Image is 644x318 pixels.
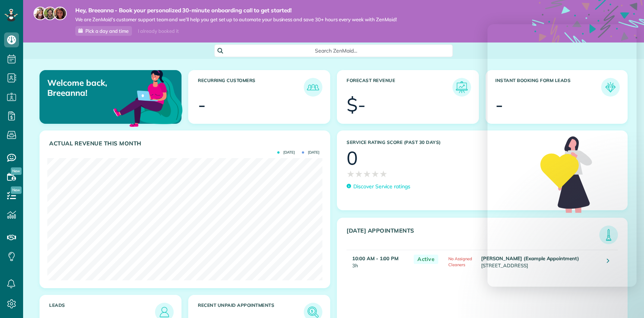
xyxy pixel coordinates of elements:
[487,24,637,287] iframe: To enrich screen reader interactions, please activate Accessibility in Grammarly extension settings
[133,26,183,36] div: I already booked it
[619,293,637,311] iframe: Intercom live chat
[306,80,321,95] img: icon_recurring_customers-cf858462ba22bcd05b5a5880d41d6543d210077de5bb9ebc9590e49fd87d84ed.png
[347,149,358,167] div: 0
[43,7,57,20] img: jorge-587dff0eeaa6aab1f244e6dc62b8924c3b6ad411094392a53c71c6c4a576187d.jpg
[347,78,452,97] h3: Forecast Revenue
[481,255,579,261] strong: [PERSON_NAME] (Example Appointment)
[85,28,129,34] span: Pick a day and time
[353,183,410,191] p: Discover Service ratings
[379,167,388,180] span: ★
[75,16,397,23] span: We are ZenMaid’s customer support team and we’ll help you get set up to automate your business an...
[75,26,132,36] a: Pick a day and time
[347,183,410,191] a: Discover Service ratings
[479,250,601,273] td: [STREET_ADDRESS]
[371,167,379,180] span: ★
[302,151,319,154] span: [DATE]
[75,7,397,14] strong: Hey, Breeanna - Book your personalized 30-minute onboarding call to get started!
[49,140,322,147] h3: Actual Revenue this month
[414,255,438,264] span: Active
[355,167,363,180] span: ★
[11,167,22,175] span: New
[11,186,22,194] span: New
[47,78,136,98] p: Welcome back, Breeanna!
[347,167,355,180] span: ★
[112,62,184,134] img: dashboard_welcome-42a62b7d889689a78055ac9021e634bf52bae3f8056760290aed330b23ab8690.png
[448,256,472,267] span: No Assigned Cleaners
[363,167,371,180] span: ★
[34,7,47,20] img: maria-72a9807cf96188c08ef61303f053569d2e2a8a1cde33d635c8a3ac13582a053d.jpg
[454,80,469,95] img: icon_forecast_revenue-8c13a41c7ed35a8dcfafea3cbb826a0462acb37728057bba2d056411b612bbbe.png
[198,95,206,114] div: -
[352,255,398,261] strong: 10:00 AM - 1:00 PM
[53,7,67,20] img: michelle-19f622bdf1676172e81f8f8fba1fb50e276960ebfe0243fe18214015130c80e4.jpg
[347,250,410,273] td: 3h
[347,140,533,145] h3: Service Rating score (past 30 days)
[277,151,295,154] span: [DATE]
[198,78,304,97] h3: Recurring Customers
[347,95,366,114] div: $-
[347,227,599,244] h3: [DATE] Appointments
